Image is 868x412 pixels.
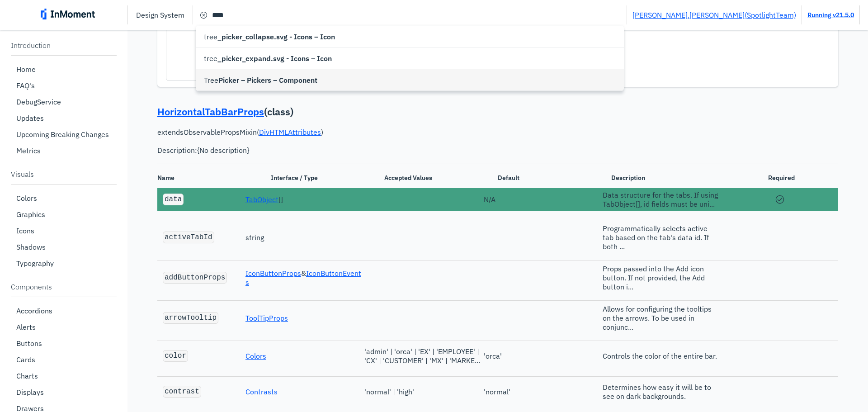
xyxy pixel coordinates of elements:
[364,387,414,396] span: 'normal' | 'high'
[16,194,37,203] p: Colors
[204,53,217,64] span: tree
[16,130,109,139] p: Upcoming Breaking Changes
[484,195,495,204] span: N/A
[184,128,323,137] span: ObservablePropsMixin ( )
[217,31,335,42] span: _picker_collapse.svg - Icons – Icon
[218,75,317,85] span: Picker – Pickers – Component
[157,105,838,119] p: ( class )
[16,242,46,251] p: Shadows
[603,304,719,331] span: Allows for configuring the tooltips on the arrows. To be used in conjunc...
[245,351,266,360] a: Colors
[16,259,54,268] p: Typography
[16,114,44,123] p: Updates
[384,168,498,188] span: Accepted Values
[165,314,217,322] code: arrowTooltip
[157,146,838,155] pre: Description: {No description}
[245,195,278,204] a: TabObject
[198,9,209,20] div: cancel icon
[611,168,725,188] span: Description
[16,65,36,74] p: Home
[484,351,502,360] span: 'orca'
[136,10,184,19] p: Design System
[498,168,611,188] span: Default
[725,168,838,188] span: Required
[204,31,217,42] span: tree
[245,195,283,204] span: []
[16,81,35,90] p: FAQ's
[16,322,36,331] p: Alerts
[16,226,34,235] p: Icons
[603,264,719,291] span: Props passed into the Add icon button. If not provided, the Add button i...
[603,351,717,360] span: Controls the color of the entire bar.
[165,195,182,204] code: data
[603,190,719,208] span: Data structure for the tabs. If using TabObject[], id fields must be uni...
[16,371,38,380] p: Charts
[245,269,301,278] a: IconButtonProps
[16,306,52,315] p: Accordions
[193,7,627,23] input: Search
[165,388,199,396] code: contrast
[157,105,264,118] a: HorizontalTabBarProps
[245,387,278,396] a: Contrasts
[16,146,41,155] p: Metrics
[807,11,854,19] a: Running v21.5.0
[245,313,288,322] a: ToolTipProps
[11,282,117,291] p: Components
[245,233,264,242] span: string
[16,388,44,397] p: Displays
[364,347,481,365] span: 'admin' | 'orca' | 'EX' | 'EMPLOYEE' | 'CX' | 'CUSTOMER' | 'MX' | 'MARKE...
[245,269,361,287] a: IconButtonEvents
[165,274,225,282] code: addButtonProps
[773,193,787,206] span: circle check icon
[217,53,332,64] span: _picker_expand.svg - Icons – Icon
[16,339,42,348] p: Buttons
[603,224,719,251] span: Programmatically selects active tab based on the tab's data id. If both ...
[204,75,218,85] span: Tree
[198,9,209,20] span: cancel circle icon
[259,128,321,137] a: DivHTMLAttributes
[603,383,719,401] span: Determines how easy it will be to see on dark backgrounds.
[41,9,95,19] img: inmoment_main_full_color
[157,168,271,188] span: Name
[632,10,796,19] a: [PERSON_NAME].[PERSON_NAME](SpotlightTeam)
[157,128,838,155] p: extends
[16,97,61,106] p: DebugService
[11,170,117,179] p: Visuals
[245,269,362,287] span: &
[165,233,212,242] code: activeTabId
[271,168,384,188] span: Interface / Type
[165,352,186,360] code: color
[16,210,45,219] p: Graphics
[484,387,510,396] span: 'normal'
[16,355,35,364] p: Cards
